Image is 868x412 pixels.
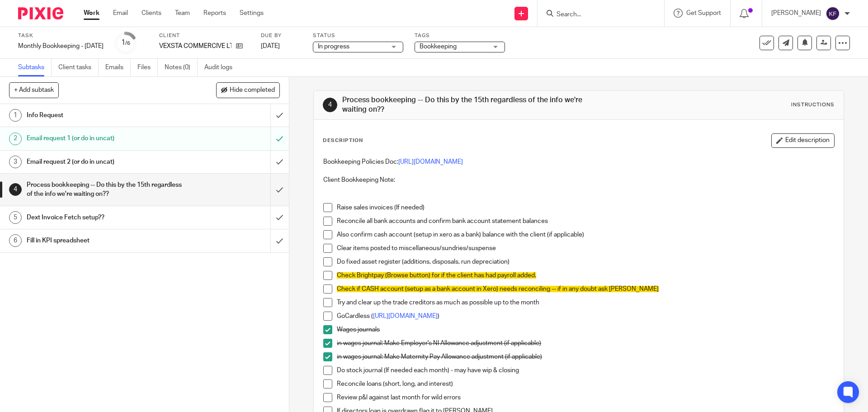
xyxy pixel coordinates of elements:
[261,32,302,39] label: Due by
[27,132,183,145] h1: Email request 1 (or do in uncat)
[791,101,835,109] div: Instructions
[337,230,834,239] p: Also confirm cash account (setup in xero as a bank) balance with the client (if applicable)
[9,82,59,98] button: + Add subtask
[337,352,834,361] p: in wages journal: Make Maternity Pay Allowance adjustment (if applicable)
[18,59,52,76] a: Subtasks
[18,7,63,19] img: Pixie
[125,41,130,46] small: /6
[337,379,834,388] p: Reconcile loans (short, long, and interest)
[313,32,403,39] label: Status
[203,9,226,18] a: Reports
[216,82,280,98] button: Hide completed
[771,133,835,148] button: Edit description
[420,43,457,50] span: Bookkeeping
[105,59,131,76] a: Emails
[337,203,834,212] p: Raise sales invoices (If needed)
[337,286,659,292] span: Check if CASH account (setup as a bank account in Xero) needs reconciling -- if in any doubt ask ...
[240,9,264,18] a: Settings
[159,42,231,51] p: VEXSTA COMMERCIVE LTD
[27,211,183,224] h1: Dext Invoice Fetch setup??
[9,234,22,247] div: 6
[323,137,363,144] p: Description
[337,339,834,348] p: in wages journal: Make Employer's NI Allowance adjustment (if applicable)
[337,325,834,334] p: Wages journals
[323,175,834,185] p: Client Bookkeeping Note:
[27,109,183,122] h1: Info Request
[9,156,22,168] div: 3
[337,257,834,266] p: Do fixed asset register (additions, disposals, run depreciation)
[337,217,834,226] p: Reconcile all bank accounts and confirm bank account statement balances
[398,159,463,165] a: [URL][DOMAIN_NAME]
[9,133,22,145] div: 2
[261,43,280,49] span: [DATE]
[826,6,840,21] img: svg%3E
[204,59,239,76] a: Audit logs
[323,98,337,112] div: 4
[771,9,821,18] p: [PERSON_NAME]
[84,9,99,18] a: Work
[337,244,834,253] p: Clear items posted to miscellaneous/sundries/suspense
[121,38,130,48] div: 1
[9,183,22,196] div: 4
[230,87,275,94] span: Hide completed
[18,32,104,39] label: Task
[9,211,22,224] div: 5
[556,11,637,19] input: Search
[142,9,161,18] a: Clients
[27,178,183,201] h1: Process bookkeeping -- Do this by the 15th regardless of the info we're waiting on??
[175,9,190,18] a: Team
[337,393,834,402] p: Review p&l against last month for wild errors
[686,10,721,16] span: Get Support
[373,313,438,319] a: [URL][DOMAIN_NAME]
[113,9,128,18] a: Email
[18,42,104,51] div: Monthly Bookkeeping - [DATE]
[415,32,505,39] label: Tags
[318,43,349,50] span: In progress
[27,155,183,169] h1: Email request 2 (or do in uncat)
[323,157,834,166] p: Bookkeeping Policies Doc:
[165,59,198,76] a: Notes (0)
[137,59,158,76] a: Files
[337,298,834,307] p: Try and clear up the trade creditors as much as possible up to the month
[337,272,536,279] span: Check Brightpay (Browse button) for if the client has had payroll added.
[18,42,104,51] div: Monthly Bookkeeping - September 2025
[337,366,834,375] p: Do stock journal (If needed each month) - may have wip & closing
[58,59,99,76] a: Client tasks
[337,312,834,321] p: GoCardless ( )
[9,109,22,122] div: 1
[342,95,598,115] h1: Process bookkeeping -- Do this by the 15th regardless of the info we're waiting on??
[27,234,183,247] h1: Fill in KPI spreadsheet
[159,32,250,39] label: Client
